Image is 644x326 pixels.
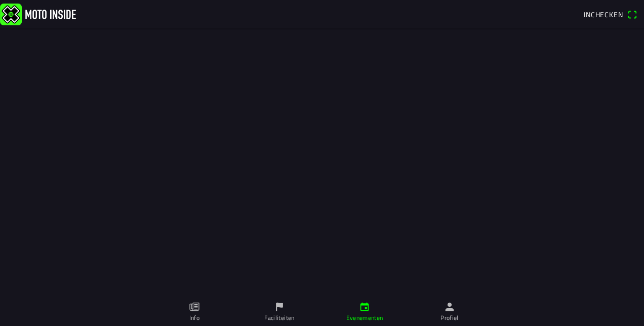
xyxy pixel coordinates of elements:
[346,313,383,322] ion-label: Evenementen
[359,301,370,312] ion-icon: calendar
[274,301,285,312] ion-icon: flag
[189,313,199,322] ion-label: Info
[579,6,642,23] a: Incheckenqr scanner
[444,301,455,312] ion-icon: person
[189,301,200,312] ion-icon: paper
[264,313,294,322] ion-label: Faciliteiten
[440,313,459,322] ion-label: Profiel
[584,9,623,20] span: Inchecken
